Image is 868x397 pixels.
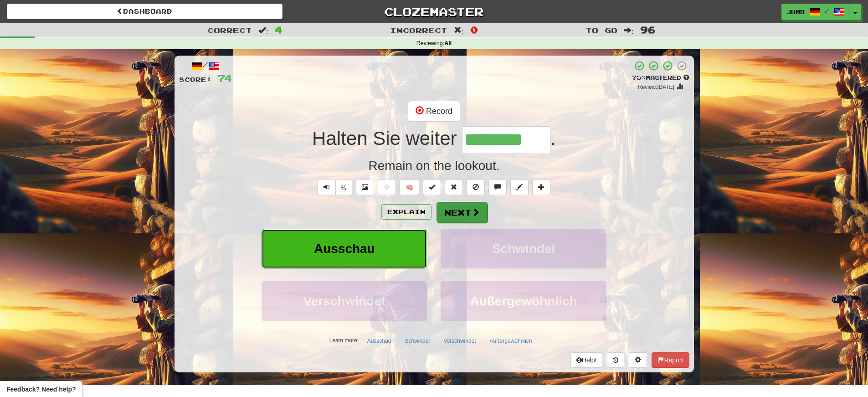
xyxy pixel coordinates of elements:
button: Reset to 0% Mastered (alt+r) [445,180,463,195]
span: Score: [179,76,212,83]
button: Round history (alt+y) [607,352,624,368]
span: Correct [207,26,252,35]
span: Ausschau [314,242,375,256]
span: Schwindel [492,242,555,256]
div: Mastered [632,74,689,82]
button: Schwindel [400,334,435,348]
button: Play sentence audio (ctl+space) [318,180,336,195]
button: Discuss sentence (alt+u) [488,180,507,195]
span: 75 % [632,74,646,81]
span: Sie [373,128,401,150]
span: : [258,26,268,34]
span: : [624,26,634,34]
button: Edit sentence (alt+d) [510,180,529,195]
button: Außergewöhnlich [441,281,606,321]
small: Review: [DATE] [638,84,674,90]
button: Next [437,202,488,223]
button: Schwindel [441,229,606,268]
span: Open feedback widget [6,385,76,394]
span: To go [586,26,617,35]
button: Ignore sentence (alt+i) [467,180,485,195]
span: / [825,7,829,14]
div: Text-to-speech controls [316,180,353,195]
span: 0 [470,24,478,35]
button: ½ [335,180,353,195]
span: weiter [406,128,457,150]
button: Add to collection (alt+a) [532,180,550,195]
button: Verschwindet [262,281,427,321]
a: Dashboard [7,4,282,19]
span: 96 [640,24,656,35]
span: Verschwindet [303,294,386,308]
button: Explain [381,204,431,220]
button: Show image (alt+x) [356,180,374,195]
span: Jumb [786,8,805,16]
button: Ausschau [262,229,427,268]
span: 4 [275,24,282,35]
span: 74 [217,72,232,84]
a: Clozemaster [296,4,572,20]
button: Ausschau [362,334,396,348]
div: Remain on the lookout. [179,157,689,175]
strong: All [444,40,452,46]
span: Halten [312,128,367,150]
button: Report [652,352,689,368]
button: Record [408,101,460,122]
button: Set this sentence to 100% Mastered (alt+m) [423,180,441,195]
div: / [179,60,232,72]
small: Learn more: [329,337,359,344]
button: Favorite sentence (alt+f) [378,180,396,195]
button: 🧠 [400,180,419,195]
span: : [454,26,464,34]
button: Verschwindet [438,334,481,348]
button: Außergewöhnlich [485,334,537,348]
span: Incorrect [390,26,447,35]
button: Help! [570,352,603,368]
span: . [550,128,556,149]
span: Außergewöhnlich [470,294,577,308]
a: Jumb / [781,4,850,20]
